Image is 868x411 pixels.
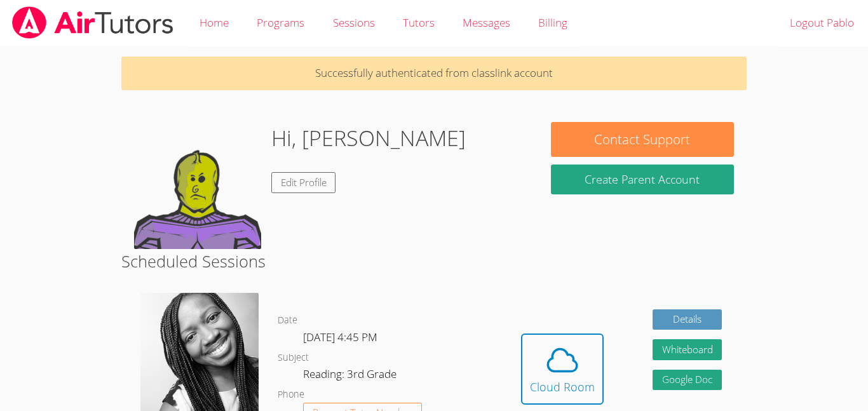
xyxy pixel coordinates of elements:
img: airtutors_banner-c4298cdbf04f3fff15de1276eac7730deb9818008684d7c2e4769d2f7ddbe033.png [11,6,175,39]
img: default.png [134,122,261,249]
button: Contact Support [551,122,734,157]
dt: Date [278,313,297,328]
button: Cloud Room [521,334,604,405]
h1: Hi, [PERSON_NAME] [271,122,466,154]
a: Details [653,309,722,330]
div: Cloud Room [530,378,595,396]
dd: Reading: 3rd Grade [303,365,399,387]
span: [DATE] 4:45 PM [303,330,377,344]
button: Create Parent Account [551,165,734,194]
button: Whiteboard [653,339,722,360]
dt: Phone [278,387,304,403]
a: Edit Profile [271,172,336,193]
h2: Scheduled Sessions [121,249,747,273]
dt: Subject [278,350,309,366]
a: Google Doc [653,370,722,391]
p: Successfully authenticated from classlink account [121,57,747,90]
span: Messages [463,15,510,30]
